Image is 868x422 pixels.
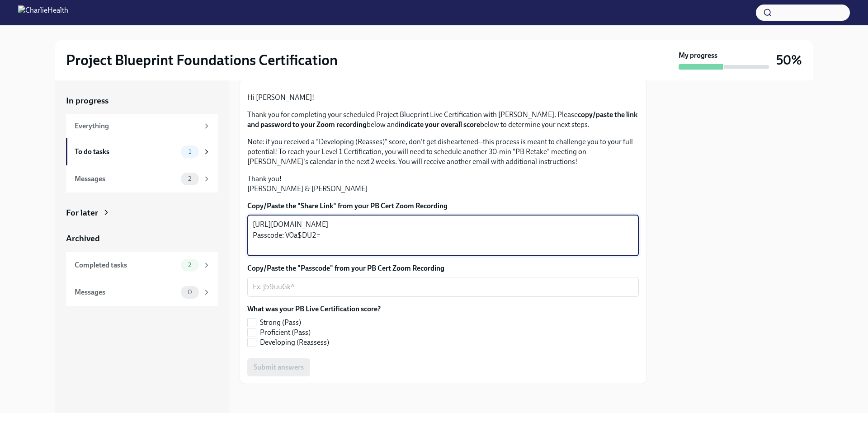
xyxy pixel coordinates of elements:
[75,147,177,157] div: To do tasks
[183,262,197,268] span: 2
[247,174,639,194] p: Thank you! [PERSON_NAME] & [PERSON_NAME]
[66,252,218,279] a: Completed tasks2
[247,93,639,103] p: Hi [PERSON_NAME]!
[247,304,381,314] label: What was your PB Live Certification score?
[66,95,218,107] a: In progress
[66,207,218,219] a: For later
[247,263,639,273] label: Copy/Paste the "Passcode" from your PB Cert Zoom Recording
[247,201,639,211] label: Copy/Paste the "Share Link" from your PB Cert Zoom Recording
[399,120,480,129] strong: indicate your overall score
[260,328,311,338] span: Proficient (Pass)
[247,110,639,130] p: Thank you for completing your scheduled Project Blueprint Live Certification with [PERSON_NAME]. ...
[75,121,199,131] div: Everything
[66,279,218,306] a: Messages0
[75,174,177,184] div: Messages
[66,165,218,192] a: Messages2
[66,114,218,138] a: Everything
[183,175,197,182] span: 2
[679,51,717,61] strong: My progress
[247,137,639,167] p: Note: if you received a "Developing (Reasses)" score, don't get disheartened--this process is mea...
[66,207,98,219] div: For later
[66,233,218,244] a: Archived
[18,5,68,20] img: CharlieHealth
[75,287,177,297] div: Messages
[260,318,301,328] span: Strong (Pass)
[260,338,329,347] span: Developing (Reassess)
[66,138,218,165] a: To do tasks1
[183,148,197,155] span: 1
[776,52,802,68] h3: 50%
[75,260,177,270] div: Completed tasks
[66,51,338,69] h2: Project Blueprint Foundations Certification
[182,289,198,295] span: 0
[253,219,633,252] textarea: [URL][DOMAIN_NAME] Passcode: V0a$DU2=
